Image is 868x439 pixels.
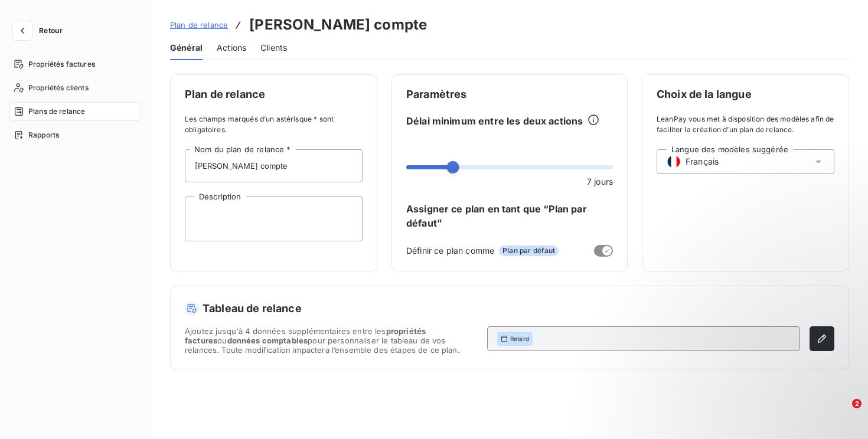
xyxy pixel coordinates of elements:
[657,89,834,100] span: Choix de la langue
[28,130,59,140] span: Rapports
[28,59,95,70] span: Propriétés factures
[510,335,529,343] span: Retard
[499,245,559,256] span: Plan par défaut
[249,14,427,35] h3: [PERSON_NAME] compte
[686,156,719,168] span: Français
[185,300,834,317] h5: Tableau de relance
[852,399,862,408] span: 2
[587,175,613,188] span: 7 jours
[9,78,141,97] a: Propriétés clients
[217,42,246,54] span: Actions
[185,89,363,100] span: Plan de relance
[657,114,834,135] span: LeanPay vous met à disposition des modèles afin de faciliter la création d’un plan de relance.
[170,20,228,30] span: Plan de relance
[185,326,478,355] span: Ajoutez jusqu'à 4 données supplémentaires entre les ou pour personnaliser le tableau de vos relan...
[9,55,141,74] a: Propriétés factures
[227,336,308,345] span: données comptables
[170,19,228,31] a: Plan de relance
[828,399,856,427] iframe: Intercom live chat
[170,42,203,54] span: Général
[632,325,868,407] iframe: Intercom notifications message
[260,42,287,54] span: Clients
[9,21,72,40] button: Retour
[9,102,141,121] a: Plans de relance
[406,202,613,230] span: Assigner ce plan en tant que “Plan par défaut”
[9,126,141,145] a: Rapports
[406,89,613,100] span: Paramètres
[28,106,85,117] span: Plans de relance
[406,114,583,128] span: Délai minimum entre les deux actions
[185,149,363,182] input: placeholder
[406,244,494,257] span: Définir ce plan comme
[39,27,63,34] span: Retour
[28,83,89,93] span: Propriétés clients
[185,114,363,135] span: Les champs marqués d’un astérisque * sont obligatoires.
[185,326,426,345] span: propriétés factures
